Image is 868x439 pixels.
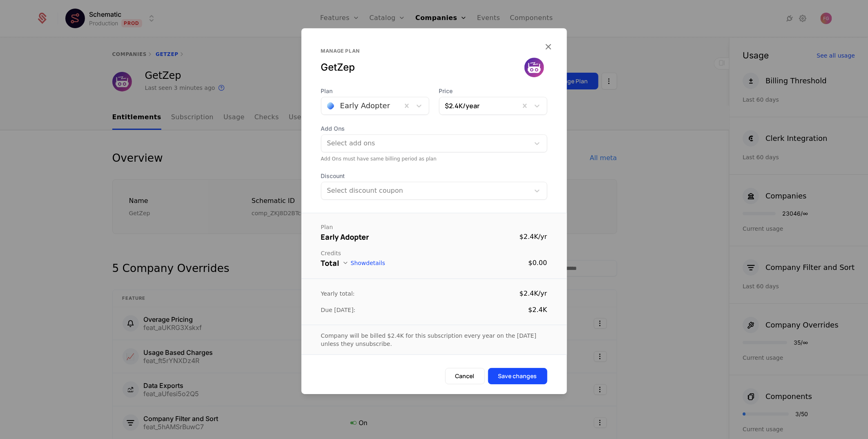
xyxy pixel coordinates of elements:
[439,87,547,95] span: Price
[488,368,547,384] button: Save changes
[528,305,547,315] div: $2.4K
[321,223,547,231] div: Plan
[321,48,524,54] div: Manage plan
[520,289,547,299] div: $2.4K / yr
[321,257,339,269] div: Total
[529,258,547,268] div: $0.00
[321,61,524,74] div: GetZep
[321,231,369,243] div: Early Adopter
[321,156,547,162] div: Add Ons must have same billing period as plan
[321,290,355,298] div: Yearly total:
[524,58,544,77] img: GetZep
[445,368,485,384] button: Cancel
[321,249,547,257] div: Credits
[321,125,547,133] span: Add Ons
[321,87,429,95] span: Plan
[321,172,547,180] span: Discount
[520,232,547,242] div: $2.4K / yr
[321,306,356,314] div: Due [DATE]:
[327,138,526,148] div: Select add ons
[321,332,547,348] div: Company will be billed $2.4K for this subscription every year on the [DATE] unless they unsubscribe.
[343,260,385,266] button: Showdetails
